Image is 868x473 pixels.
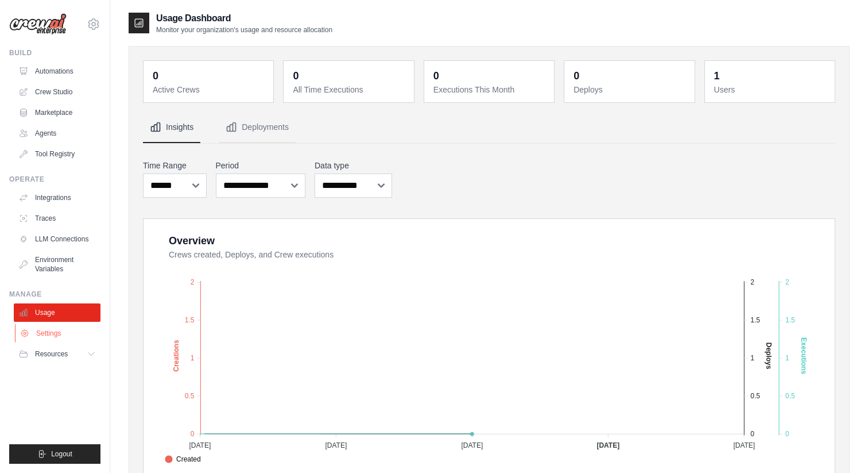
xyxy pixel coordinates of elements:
a: Usage [14,303,100,322]
a: Environment Variables [14,251,100,278]
p: Monitor your organization's usage and resource allocation [156,25,332,34]
a: Agents [14,124,100,143]
tspan: 1 [191,354,195,362]
tspan: 1.5 [785,316,795,324]
button: Logout [9,444,100,464]
nav: Tabs [143,112,835,143]
tspan: 1.5 [750,316,760,324]
tspan: [DATE] [461,441,483,449]
tspan: [DATE] [733,441,755,449]
text: Creations [172,340,180,372]
tspan: [DATE] [189,441,211,449]
dt: Users [714,84,828,95]
h2: Usage Dashboard [156,11,332,25]
span: Created [165,454,201,464]
img: Logo [9,13,67,35]
a: Integrations [14,189,100,207]
tspan: 0 [785,430,789,438]
label: Data type [315,160,392,171]
dt: All Time Executions [293,84,406,95]
tspan: 0.5 [750,392,760,400]
button: Deployments [219,112,296,143]
div: 0 [153,68,158,84]
dt: Executions This Month [433,84,547,95]
a: Tool Registry [14,145,100,163]
tspan: 1 [750,354,754,362]
a: LLM Connections [14,230,100,248]
a: Marketplace [14,103,100,122]
span: Logout [51,449,72,459]
button: Insights [143,112,200,143]
tspan: 1 [785,354,789,362]
label: Time Range [143,160,207,171]
text: Executions [800,337,808,374]
div: Build [9,48,100,57]
a: Crew Studio [14,83,100,101]
dt: Active Crews [153,84,266,95]
tspan: [DATE] [596,441,619,449]
tspan: [DATE] [325,441,347,449]
tspan: 2 [785,278,789,286]
div: Operate [9,175,100,184]
label: Period [216,160,306,171]
text: Deploys [765,343,773,370]
a: Automations [14,62,100,80]
dt: Crews created, Deploys, and Crew executions [169,249,821,260]
tspan: 0.5 [185,392,195,400]
dt: Deploys [573,84,687,95]
tspan: 2 [191,278,195,286]
button: Resources [14,345,100,363]
a: Settings [15,324,102,343]
tspan: 1.5 [185,316,195,324]
div: Overview [169,233,215,249]
div: 0 [573,68,579,84]
a: Traces [14,209,100,228]
div: Manage [9,290,100,299]
tspan: 0.5 [785,392,795,400]
div: 0 [433,68,439,84]
tspan: 2 [750,278,754,286]
tspan: 0 [191,430,195,438]
span: Resources [35,349,68,359]
tspan: 0 [750,430,754,438]
div: 0 [293,68,299,84]
div: 1 [714,68,720,84]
